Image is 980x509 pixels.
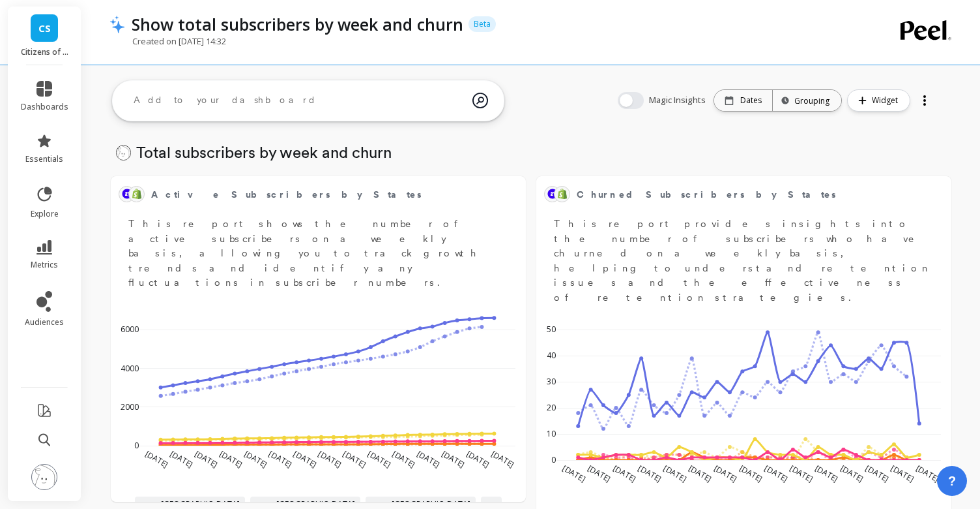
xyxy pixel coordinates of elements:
p: Total subscribers by week and churn [136,145,945,161]
p: Beta [468,16,496,32]
button: ? [937,466,967,496]
p: Citizens of Soil [21,47,68,57]
span: Magic Insights [649,94,708,107]
span: CS [38,21,51,36]
p: This report provides insights into the number of subscribers who have churned on a weekly basis, ... [544,217,944,305]
span: Widget [872,94,902,107]
span: dashboards [21,102,68,112]
p: Show total subscribers by week and churn [132,13,463,35]
span: essentials [25,154,63,164]
span: Churned Subscribers by States [577,188,836,202]
img: profile picture [31,464,57,490]
span: Churned Subscribers by States [577,185,902,204]
p: This report shows the number of active subscribers on a weekly basis, allowing you to track growt... [119,217,518,290]
span: audiences [25,317,64,328]
span: metrics [31,260,58,270]
span: Active Subscribers by States [151,185,476,204]
p: Created on [DATE] 14:32 [109,35,226,47]
span: explore [31,209,59,219]
img: magic search icon [472,83,488,118]
button: Widget [847,89,910,112]
span: Active Subscribers by States [151,188,422,202]
div: Grouping [785,95,829,107]
p: Dates [740,95,762,106]
span: ? [948,472,956,490]
img: header icon [109,15,125,33]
